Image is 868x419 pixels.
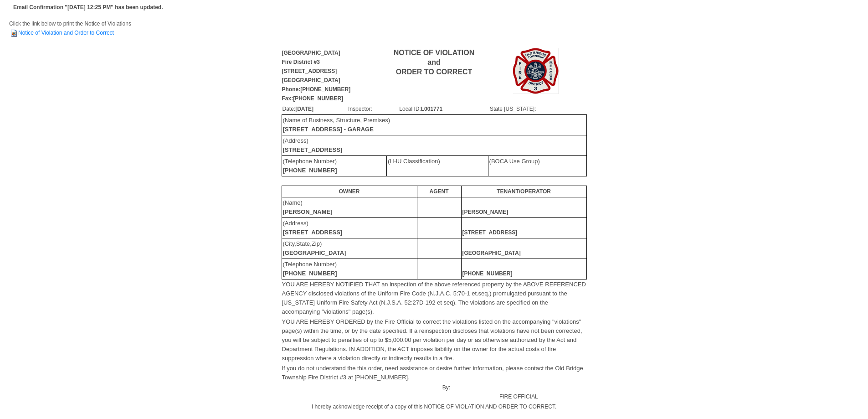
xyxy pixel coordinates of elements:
[283,117,390,133] font: (Name of Business, Structure, Premises)
[282,383,451,402] td: By:
[462,229,518,236] b: [STREET_ADDRESS]
[282,365,583,381] font: If you do not understand the this order, need assistance or desire further information, please co...
[283,220,343,236] font: (Address)
[283,167,337,174] b: [PHONE_NUMBER]
[283,137,343,153] font: (Address)
[283,249,346,256] b: [GEOGRAPHIC_DATA]
[489,158,540,165] font: (BOCA Use Group)
[283,146,343,153] b: [STREET_ADDRESS]
[9,30,114,36] a: Notice of Violation and Order to Correct
[283,199,333,215] font: (Name)
[283,240,346,256] font: (City,State,Zip)
[282,104,348,114] td: Date:
[513,48,559,94] img: Image
[295,106,313,112] b: [DATE]
[283,229,343,236] b: [STREET_ADDRESS]
[394,49,474,76] b: NOTICE OF VIOLATION and ORDER TO CORRECT
[421,106,442,112] b: L001771
[430,188,449,195] b: AGENT
[282,50,351,102] b: [GEOGRAPHIC_DATA] Fire District #3 [STREET_ADDRESS] [GEOGRAPHIC_DATA] Phone:[PHONE_NUMBER] Fax:[P...
[348,104,399,114] td: Inspector:
[339,188,360,195] b: OWNER
[489,104,586,114] td: State [US_STATE]:
[462,209,508,215] b: [PERSON_NAME]
[283,208,333,215] b: [PERSON_NAME]
[462,270,513,277] b: [PHONE_NUMBER]
[9,21,131,36] span: Click the link below to print the Notice of Violations
[9,29,18,38] img: HTML Document
[497,188,551,195] b: TENANT/OPERATOR
[399,104,489,114] td: Local ID:
[283,261,337,277] font: (Telephone Number)
[282,402,587,412] td: I hereby acknowledge receipt of a copy of this NOTICE OF VIOLATION AND ORDER TO CORRECT.
[12,1,164,13] td: Email Confirmation "[DATE] 12:25 PM" has been updated.
[451,383,586,402] td: FIRE OFFICIAL
[283,270,337,277] b: [PHONE_NUMBER]
[283,126,374,133] b: [STREET_ADDRESS] - GARAGE
[283,158,337,174] font: (Telephone Number)
[462,250,521,256] b: [GEOGRAPHIC_DATA]
[388,158,440,165] font: (LHU Classification)
[282,318,582,362] font: YOU ARE HEREBY ORDERED by the Fire Official to correct the violations listed on the accompanying ...
[282,281,586,315] font: YOU ARE HEREBY NOTIFIED THAT an inspection of the above referenced property by the ABOVE REFERENC...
